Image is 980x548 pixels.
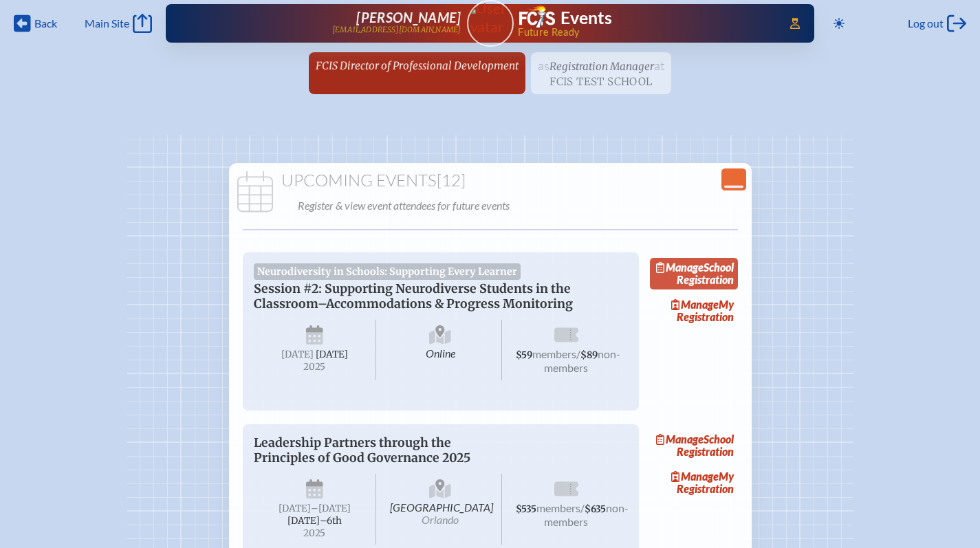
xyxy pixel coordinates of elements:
[671,470,719,483] span: Manage
[85,17,129,30] span: Main Site
[279,503,311,514] span: [DATE]
[85,14,152,33] a: Main Site
[422,513,459,526] span: Orlando
[519,6,771,37] div: FCIS Events — Future ready
[310,52,524,78] a: FCIS Director of Professional Development
[585,503,606,515] span: $635
[379,474,502,545] span: [GEOGRAPHIC_DATA]
[656,261,704,274] span: Manage
[298,196,743,215] p: Register & view event attendees for future events
[235,171,746,190] h1: Upcoming Events
[650,258,738,289] a: ManageSchool Registration
[576,347,580,360] span: /
[532,347,576,360] span: members
[437,170,466,190] span: [12]
[287,515,342,527] span: [DATE]–⁠6th
[580,501,585,514] span: /
[254,435,470,465] span: Leadership Partners through the Principles of Good Governance 2025
[254,281,573,311] span: Session #2: Supporting Neurodiverse Students in the Classroom–Accommodations & Progress Monitoring
[210,10,461,37] a: [PERSON_NAME][EMAIL_ADDRESS][DOMAIN_NAME]
[650,430,738,461] a: ManageSchool Registration
[519,6,555,28] img: Florida Council of Independent Schools
[671,298,719,311] span: Manage
[536,501,580,514] span: members
[656,432,704,446] span: Manage
[544,501,629,528] span: non-members
[516,349,532,361] span: $59
[518,28,770,37] span: Future Ready
[560,10,612,27] h1: Events
[254,263,521,280] span: Neurodiversity in Schools: Supporting Every Learner
[516,503,536,515] span: $535
[281,349,314,360] span: [DATE]
[544,347,620,374] span: non-members
[908,17,944,30] span: Log out
[580,349,598,361] span: $89
[650,467,738,498] a: ManageMy Registration
[265,528,365,538] span: 2025
[379,320,502,380] span: Online
[519,6,612,30] a: FCIS LogoEvents
[332,25,461,34] p: [EMAIL_ADDRESS][DOMAIN_NAME]
[650,295,738,327] a: ManageMy Registration
[356,9,461,25] span: [PERSON_NAME]
[316,59,519,72] span: FCIS Director of Professional Development
[311,503,351,514] span: –[DATE]
[34,17,57,30] span: Back
[265,362,365,372] span: 2025
[316,349,348,360] span: [DATE]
